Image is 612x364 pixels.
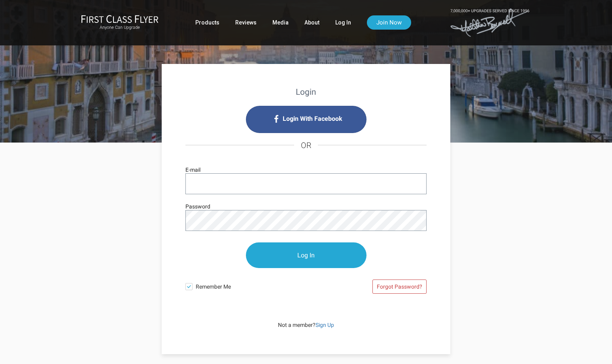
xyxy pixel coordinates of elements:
[272,15,289,30] a: Media
[81,15,159,30] a: First Class FlyerAnyone Can Upgrade
[185,202,210,211] label: Password
[315,322,334,328] a: Sign Up
[335,15,351,30] a: Log In
[283,113,342,125] span: Login With Facebook
[296,87,316,97] strong: Login
[367,15,411,30] a: Join Now
[195,15,219,30] a: Products
[246,106,366,133] i: Login with Facebook
[235,15,257,30] a: Reviews
[278,322,334,328] span: Not a member?
[196,279,306,291] span: Remember Me
[81,15,159,23] img: First Class Flyer
[185,165,200,174] label: E-mail
[81,25,159,30] small: Anyone Can Upgrade
[246,242,366,268] input: Log In
[372,280,427,294] a: Forgot Password?
[304,15,319,30] a: About
[185,133,427,158] h4: OR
